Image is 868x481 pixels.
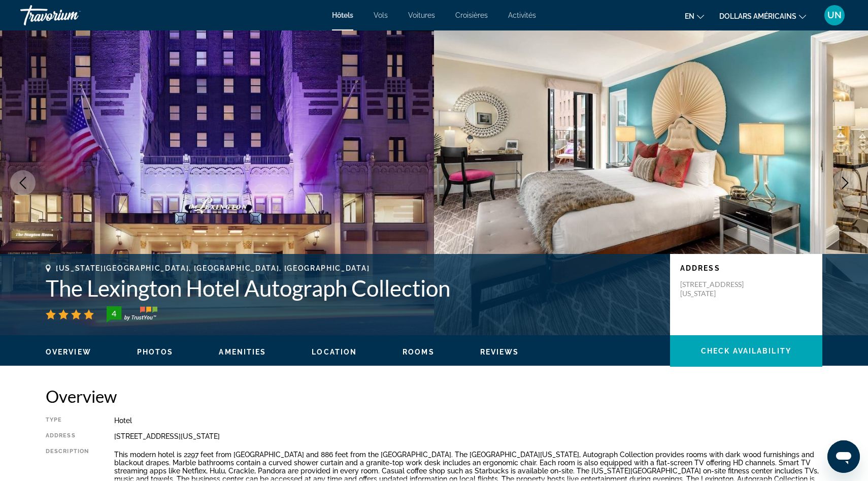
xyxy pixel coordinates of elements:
[10,170,36,196] button: Previous image
[46,347,91,357] button: Overview
[455,11,488,19] a: Croisières
[480,348,519,356] span: Reviews
[46,386,822,406] h2: Overview
[46,348,91,356] span: Overview
[312,347,357,357] button: Location
[680,264,812,272] p: Address
[685,9,704,23] button: Changer de langue
[20,2,122,28] a: Travorium
[332,11,353,19] a: Hôtels
[312,348,357,356] span: Location
[137,347,174,357] button: Photos
[56,264,370,272] span: [US_STATE][GEOGRAPHIC_DATA], [GEOGRAPHIC_DATA], [GEOGRAPHIC_DATA]
[403,348,435,356] span: Rooms
[403,347,435,357] button: Rooms
[827,10,842,20] font: UN
[821,5,848,26] button: Menu utilisateur
[701,347,791,355] span: Check Availability
[114,432,822,440] div: [STREET_ADDRESS][US_STATE]
[219,348,266,356] span: Amenities
[480,347,519,357] button: Reviews
[508,11,536,19] a: Activités
[685,12,694,20] font: en
[219,347,266,357] button: Amenities
[107,306,157,323] img: trustyou-badge-hor.svg
[832,170,858,196] button: Next image
[46,432,89,440] div: Address
[408,11,435,19] a: Voitures
[719,12,796,20] font: dollars américains
[137,348,174,356] span: Photos
[680,280,761,298] p: [STREET_ADDRESS][US_STATE]
[104,307,124,319] div: 4
[719,9,806,23] button: Changer de devise
[374,11,388,19] a: Vols
[114,416,822,425] div: Hotel
[46,275,660,301] h1: The Lexington Hotel Autograph Collection
[670,335,822,367] button: Check Availability
[46,416,89,425] div: Type
[827,440,860,473] iframe: Bouton de lancement de la fenêtre de messagerie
